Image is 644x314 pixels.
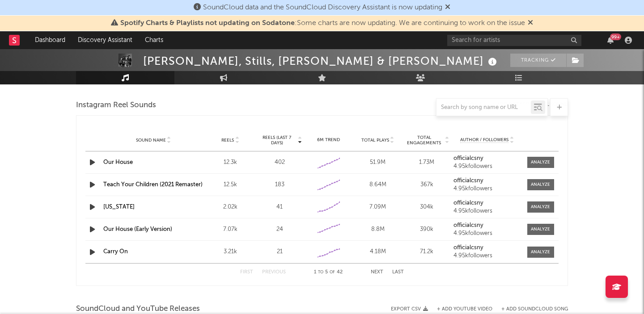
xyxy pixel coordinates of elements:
[318,270,323,274] span: to
[428,307,492,312] div: + Add YouTube Video
[453,222,483,228] strong: officialcsny
[330,270,335,274] span: of
[453,186,521,192] div: 4.95k followers
[391,306,428,312] button: Export CSV
[304,267,353,278] div: 1 5 42
[240,270,253,275] button: First
[437,307,492,312] button: + Add YouTube Video
[510,54,566,67] button: Tracking
[221,138,234,143] span: Reels
[501,307,568,312] button: + Add SoundCloud Song
[453,245,483,251] strong: officialcsny
[257,247,302,256] div: 21
[136,138,166,143] span: Sound Name
[492,307,568,312] button: + Add SoundCloud Song
[356,247,400,256] div: 4.18M
[453,155,483,161] strong: officialcsny
[103,249,128,255] a: Carry On
[453,163,521,170] div: 4.95k followers
[208,158,253,167] div: 12.3k
[607,37,614,44] button: 99+
[405,247,449,256] div: 71.2k
[139,31,169,49] a: Charts
[29,31,72,49] a: Dashboard
[262,270,286,275] button: Previous
[208,180,253,189] div: 12.5k
[453,230,521,237] div: 4.95k followers
[208,203,253,212] div: 2.02k
[405,135,444,146] span: Total Engagements
[453,208,521,214] div: 4.95k followers
[528,20,533,27] span: Dismiss
[453,222,521,229] a: officialcsny
[447,35,581,46] input: Search for artists
[208,225,253,234] div: 7.07k
[208,247,253,256] div: 3.21k
[453,200,483,206] strong: officialcsny
[356,203,400,212] div: 7.09M
[72,31,139,49] a: Discovery Assistant
[257,180,302,189] div: 183
[203,4,442,11] span: SoundCloud data and the SoundCloud Discovery Assistant is now updating
[453,253,521,259] div: 4.95k followers
[257,225,302,234] div: 24
[103,226,172,232] a: Our House (Early Version)
[103,204,135,210] a: [US_STATE]
[361,138,389,143] span: Total Plays
[257,158,302,167] div: 402
[453,155,521,162] a: officialcsny
[103,182,203,188] a: Teach Your Children (2021 Remaster)
[460,137,508,143] span: Author / Followers
[392,270,404,275] button: Last
[453,245,521,251] a: officialcsny
[453,200,521,206] a: officialcsny
[120,20,295,27] span: Spotify Charts & Playlists not updating on Sodatone
[143,54,499,68] div: [PERSON_NAME], Stills, [PERSON_NAME] & [PERSON_NAME]
[306,137,351,143] div: 6M Trend
[445,4,450,11] span: Dismiss
[356,158,400,167] div: 51.9M
[371,270,383,275] button: Next
[453,178,521,184] a: officialcsny
[436,104,531,111] input: Search by song name or URL
[405,203,449,212] div: 304k
[257,135,297,146] span: Reels (last 7 days)
[405,158,449,167] div: 1.73M
[356,180,400,189] div: 8.64M
[356,225,400,234] div: 8.8M
[405,225,449,234] div: 390k
[120,20,525,27] span: : Some charts are now updating. We are continuing to work on the issue
[103,159,133,165] a: Our House
[257,203,302,212] div: 41
[453,178,483,184] strong: officialcsny
[610,33,621,40] div: 99 +
[405,180,449,189] div: 367k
